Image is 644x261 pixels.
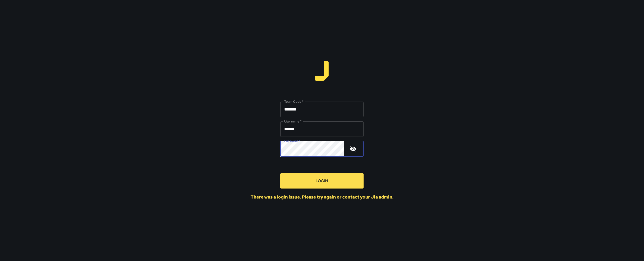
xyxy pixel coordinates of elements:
[284,139,300,143] label: Password
[312,61,332,81] img: logo
[284,119,301,124] label: Username
[280,173,364,189] button: Login
[284,99,303,104] label: Team Code
[251,194,393,200] div: There was a login issue. Please try again or contact your Jia admin.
